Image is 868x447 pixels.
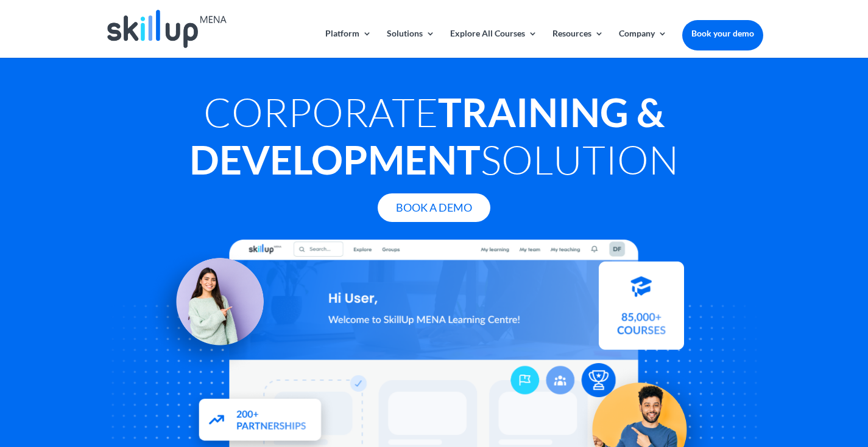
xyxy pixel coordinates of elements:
h1: Corporate Solution [105,88,763,189]
a: Solutions [387,29,435,58]
img: Learning Management Solution - SkillUp [144,244,276,376]
a: Explore All Courses [450,29,537,58]
a: Platform [325,29,372,58]
strong: Training & Development [189,88,665,183]
iframe: Chat Widget [660,316,868,447]
a: Book your demo [682,20,763,47]
a: Book A Demo [378,193,490,222]
a: Resources [552,29,604,58]
img: Courses library - SkillUp MENA [599,267,684,355]
img: Skillup Mena [107,10,227,48]
a: Company [619,29,667,58]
